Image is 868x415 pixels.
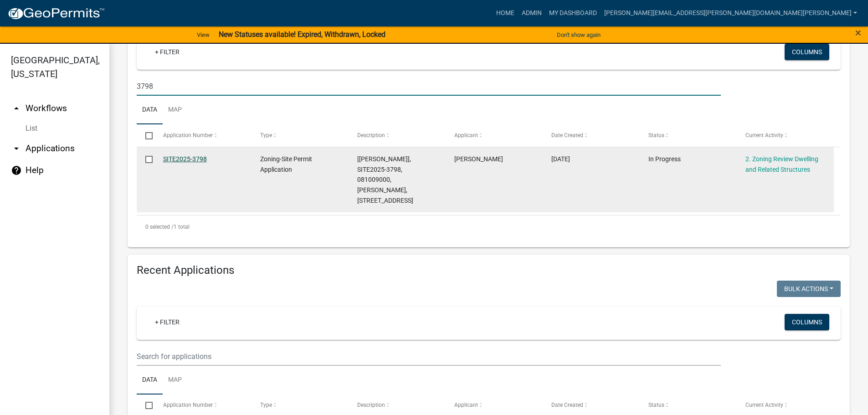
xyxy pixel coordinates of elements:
[349,124,446,146] datatable-header-cell: Description
[785,44,829,60] button: Columns
[493,5,518,22] a: Home
[454,402,478,408] span: Applicant
[357,155,413,204] span: [Wayne Leitheiser], SITE2025-3798, 081009000, GUILLERMO MARROQUIN GALVEZ, 20340 CO RD 131
[251,124,348,146] datatable-header-cell: Type
[553,27,604,42] button: Don't show again
[137,96,163,125] a: Data
[260,132,272,138] span: Type
[163,402,213,408] span: Application Number
[777,281,841,297] button: Bulk Actions
[454,155,503,163] span: Trevor Deyo
[163,132,213,138] span: Application Number
[601,5,861,22] a: [PERSON_NAME][EMAIL_ADDRESS][PERSON_NAME][DOMAIN_NAME][PERSON_NAME]
[148,44,187,60] a: + Filter
[855,27,861,38] button: Close
[193,27,213,42] a: View
[357,402,385,408] span: Description
[145,224,174,230] span: 0 selected /
[551,402,583,408] span: Date Created
[745,132,783,138] span: Current Activity
[648,155,681,163] span: In Progress
[137,215,841,238] div: 1 total
[551,155,570,163] span: 08/14/2025
[785,314,829,330] button: Columns
[137,366,163,395] a: Data
[137,347,721,366] input: Search for applications
[648,132,664,138] span: Status
[640,124,737,146] datatable-header-cell: Status
[454,132,478,138] span: Applicant
[163,96,187,125] a: Map
[518,5,545,22] a: Admin
[745,402,783,408] span: Current Activity
[11,143,22,154] i: arrow_drop_down
[11,103,22,114] i: arrow_drop_up
[260,402,272,408] span: Type
[137,77,721,96] input: Search for applications
[357,132,385,138] span: Description
[137,264,841,277] h4: Recent Applications
[543,124,640,146] datatable-header-cell: Date Created
[855,26,861,39] span: ×
[137,124,154,146] datatable-header-cell: Select
[148,314,187,330] a: + Filter
[154,124,251,146] datatable-header-cell: Application Number
[446,124,543,146] datatable-header-cell: Applicant
[545,5,601,22] a: My Dashboard
[163,155,207,163] a: SITE2025-3798
[260,155,312,173] span: Zoning-Site Permit Application
[11,165,22,176] i: help
[737,124,834,146] datatable-header-cell: Current Activity
[745,155,818,173] a: 2. Zoning Review Dwelling and Related Structures
[551,132,583,138] span: Date Created
[219,30,385,39] strong: New Statuses available! Expired, Withdrawn, Locked
[163,366,187,395] a: Map
[648,402,664,408] span: Status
